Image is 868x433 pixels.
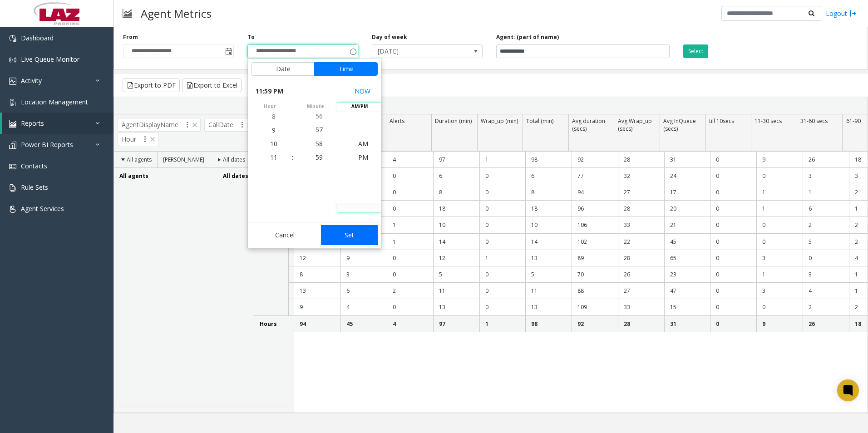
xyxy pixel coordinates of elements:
td: 0 [479,168,526,184]
span: Dashboard [21,34,54,42]
td: 0 [710,266,756,283]
span: Total (min) [526,117,553,125]
td: 6 [340,283,387,299]
td: 65 [664,250,710,266]
img: pageIcon [123,2,132,25]
td: 4 [340,299,387,315]
td: 2 [387,283,433,299]
td: 0 [479,217,526,233]
td: 2 [803,299,849,315]
td: 26 [803,316,849,332]
td: 109 [572,299,618,315]
span: 9 [272,126,276,134]
td: 24 [664,168,710,184]
span: [DATE] [372,45,460,58]
h3: Agent Metrics [136,2,216,25]
span: Rule Sets [21,183,48,192]
button: Time tab [314,62,378,76]
span: 31-60 secs [800,117,828,125]
td: 0 [710,184,756,201]
span: 11:59 PM [255,85,283,98]
td: 28 [618,316,664,332]
td: 33 [618,299,664,315]
td: 8 [294,266,340,283]
span: AM/PM [337,103,381,110]
td: 20 [664,201,710,217]
td: 10 [525,217,572,233]
span: PM [358,153,368,162]
td: 88 [572,283,618,299]
td: 27 [618,184,664,201]
td: 5 [433,266,479,283]
td: 0 [710,299,756,315]
img: 'icon' [9,120,16,128]
td: 26 [803,152,849,168]
span: Wrap_up (min) [481,117,518,125]
td: 0 [387,168,433,184]
td: 98 [525,152,572,168]
td: 4 [803,283,849,299]
td: 0 [387,266,433,283]
td: 1 [479,316,526,332]
td: 45 [664,234,710,250]
td: 1 [756,184,803,201]
td: 1 [756,201,803,217]
td: 3 [340,266,387,283]
td: 11 [433,283,479,299]
span: hour [248,103,292,110]
a: Reports [2,113,113,134]
td: 0 [710,250,756,266]
td: 0 [710,283,756,299]
td: 13 [294,283,340,299]
td: 18 [433,201,479,217]
span: [PERSON_NAME] [163,156,204,163]
td: 1 [479,250,526,266]
td: 32 [618,168,664,184]
span: 57 [316,125,323,134]
span: Avg duration (secs) [572,117,605,133]
span: Hour [118,133,158,146]
button: Select now [351,83,374,99]
td: 102 [572,234,618,250]
td: 13 [525,299,572,315]
td: 89 [572,250,618,266]
span: Agent Services [21,204,64,213]
td: 4 [387,152,433,168]
td: 0 [387,250,433,266]
div: : [292,153,293,162]
span: All agents [119,172,148,180]
img: 'icon' [9,35,16,42]
td: 9 [756,316,803,332]
td: 28 [618,250,664,266]
td: 12 [433,250,479,266]
span: 59 [316,153,323,162]
td: 13 [433,299,479,315]
td: 97 [433,152,479,168]
td: 2 [803,217,849,233]
label: To [247,33,255,41]
td: 8 [433,184,479,201]
img: 'icon' [9,206,16,213]
td: 0 [479,201,526,217]
button: Set [321,225,378,245]
td: 106 [572,217,618,233]
td: 14 [433,234,479,250]
td: 17 [664,184,710,201]
span: Duration (min) [435,117,472,125]
td: 33 [618,217,664,233]
td: 28 [618,201,664,217]
span: Power BI Reports [21,140,73,149]
td: 96 [572,201,618,217]
td: 15 [664,299,710,315]
td: 31 [664,316,710,332]
span: minute [293,103,337,110]
span: Avg InQueue (secs) [663,117,696,133]
span: 56 [316,112,323,120]
td: 94 [572,184,618,201]
td: 0 [710,316,756,332]
td: 0 [710,152,756,168]
td: 45 [340,316,387,332]
button: Date tab [252,62,315,76]
img: 'icon' [9,184,16,192]
span: Avg Wrap_up (secs) [618,117,652,133]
